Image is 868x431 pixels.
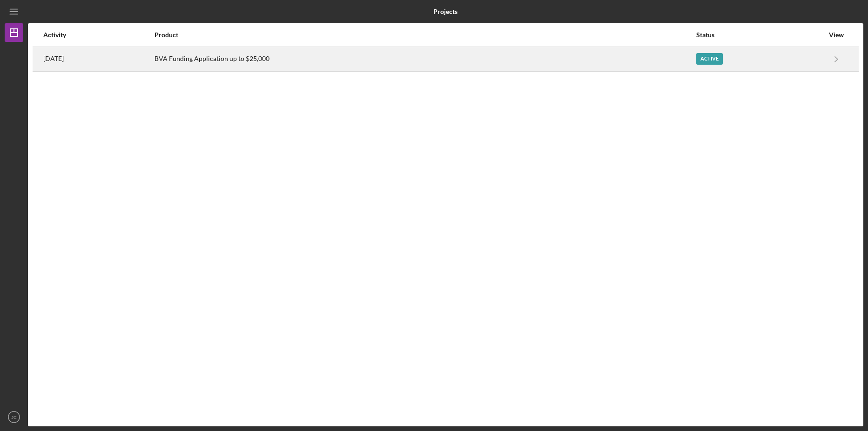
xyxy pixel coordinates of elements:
div: Product [155,31,696,39]
div: View [825,31,848,39]
b: Projects [433,8,458,15]
button: JC [5,408,23,426]
div: Active [696,53,723,65]
text: JC [11,415,17,420]
time: 2025-09-23 20:44 [43,55,64,62]
div: BVA Funding Application up to $25,000 [155,47,696,71]
div: Status [696,31,824,39]
div: Activity [43,31,154,39]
